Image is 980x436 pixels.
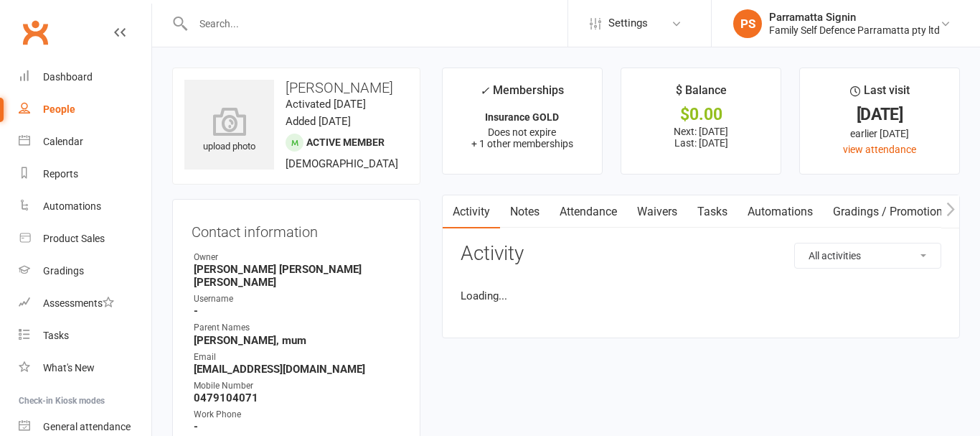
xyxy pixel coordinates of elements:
h3: Contact information [192,218,401,240]
a: Gradings / Promotions [823,195,958,228]
a: Automations [19,190,151,223]
div: Tasks [43,330,69,341]
time: Activated [DATE] [286,98,366,111]
div: Family Self Defence Parramatta pty ltd [769,24,940,37]
time: Added [DATE] [286,115,351,128]
div: Calendar [43,136,83,147]
span: Does not expire [488,126,556,138]
div: Automations [43,200,101,212]
strong: [PERSON_NAME] [PERSON_NAME] [PERSON_NAME] [194,263,401,289]
div: Work Phone [194,408,401,422]
a: Dashboard [19,61,151,93]
strong: - [194,305,401,317]
div: Memberships [480,81,564,108]
div: Email [194,351,401,364]
li: Loading... [461,287,941,305]
strong: [EMAIL_ADDRESS][DOMAIN_NAME] [194,363,401,376]
a: Waivers [627,195,687,228]
div: Product Sales [43,233,105,244]
span: [DEMOGRAPHIC_DATA] [286,157,398,170]
a: Tasks [19,320,151,352]
div: PS [733,9,762,38]
a: Activity [443,195,500,228]
div: Parramatta Signin [769,11,940,24]
span: Active member [306,136,385,148]
strong: 0479104071 [194,391,401,404]
span: + 1 other memberships [471,138,573,149]
input: Search... [189,14,567,34]
a: Attendance [550,195,627,228]
span: Settings [608,7,648,40]
div: Mobile Number [194,379,401,393]
div: Assessments [43,297,114,309]
a: Reports [19,158,151,190]
a: Product Sales [19,223,151,255]
a: What's New [19,352,151,384]
div: Dashboard [43,71,93,83]
div: What's New [43,362,95,374]
a: Clubworx [17,14,53,50]
a: Calendar [19,126,151,158]
strong: - [194,420,401,433]
strong: Insurance GOLD [485,111,559,123]
div: $ Balance [676,81,727,107]
div: Parent Names [194,321,401,335]
div: earlier [DATE] [813,126,946,142]
div: Last visit [850,81,910,107]
div: Reports [43,168,78,180]
div: [DATE] [813,107,946,122]
a: Gradings [19,255,151,287]
h3: [PERSON_NAME] [184,80,408,96]
a: People [19,93,151,126]
div: Owner [194,251,401,264]
a: Automations [738,195,823,228]
div: People [43,103,75,115]
a: Assessments [19,287,151,320]
a: view attendance [843,144,916,155]
h3: Activity [461,243,941,265]
a: Tasks [687,195,738,228]
p: Next: [DATE] Last: [DATE] [634,126,768,149]
div: Gradings [43,265,84,277]
div: upload photo [184,107,274,154]
i: ✓ [480,84,489,98]
div: $0.00 [634,107,768,122]
strong: [PERSON_NAME], mum [194,334,401,347]
a: Notes [500,195,550,228]
div: General attendance [43,421,131,432]
div: Username [194,292,401,306]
